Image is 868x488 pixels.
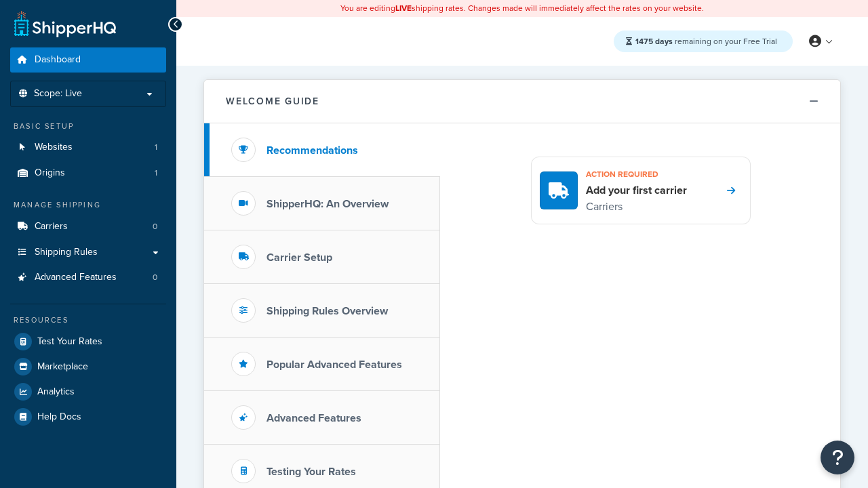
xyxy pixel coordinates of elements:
[35,54,81,66] span: Dashboard
[586,165,687,183] h3: Action required
[226,96,319,106] h2: Welcome Guide
[10,135,166,160] li: Websites
[267,359,402,371] h3: Popular Advanced Features
[10,265,166,290] li: Advanced Features
[153,221,157,232] span: 0
[635,35,673,47] strong: 1475 days
[267,305,388,317] h3: Shipping Rules Overview
[10,265,166,290] a: Advanced Features0
[10,199,166,211] div: Manage Shipping
[267,466,356,478] h3: Testing Your Rates
[35,167,65,179] span: Origins
[35,221,68,232] span: Carriers
[267,251,332,264] h3: Carrier Setup
[586,183,687,198] h4: Add your first carrier
[395,2,412,14] b: LIVE
[586,198,687,216] p: Carriers
[37,411,81,423] span: Help Docs
[34,88,82,100] span: Scope: Live
[35,272,117,283] span: Advanced Features
[153,272,157,283] span: 0
[10,121,166,132] div: Basic Setup
[204,80,840,123] button: Welcome Guide
[35,142,73,153] span: Websites
[821,441,854,474] button: Open Resource Center
[10,380,166,404] a: Analytics
[10,314,166,326] div: Resources
[155,142,157,153] span: 1
[267,144,358,157] h3: Recommendations
[37,336,102,348] span: Test Your Rates
[10,240,166,265] a: Shipping Rules
[10,47,166,73] a: Dashboard
[10,329,166,354] a: Test Your Rates
[267,198,389,210] h3: ShipperHQ: An Overview
[37,386,75,398] span: Analytics
[37,361,88,373] span: Marketplace
[10,214,166,239] a: Carriers0
[155,167,157,179] span: 1
[10,135,166,160] a: Websites1
[635,35,777,47] span: remaining on your Free Trial
[10,161,166,186] li: Origins
[10,161,166,186] a: Origins1
[10,354,166,379] a: Marketplace
[35,247,98,258] span: Shipping Rules
[10,405,166,429] a: Help Docs
[10,214,166,239] li: Carriers
[267,412,361,424] h3: Advanced Features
